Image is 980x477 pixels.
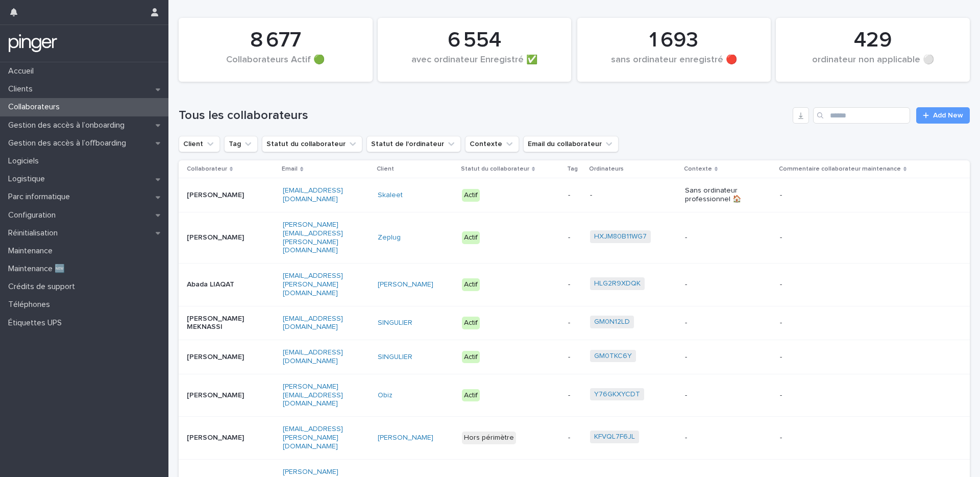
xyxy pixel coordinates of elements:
div: Actif [462,351,480,364]
p: - [685,233,749,242]
tr: [PERSON_NAME] MEKNASSI[EMAIL_ADDRESS][DOMAIN_NAME]SINGULIER Actif-GM0N12LD -- [179,306,970,340]
p: [PERSON_NAME] [187,391,251,400]
div: 1 693 [595,28,754,53]
p: Clients [4,84,41,94]
a: KFVQL7F6JL [594,433,635,441]
button: Statut de l'ordinateur [366,136,461,152]
a: [EMAIL_ADDRESS][PERSON_NAME][DOMAIN_NAME] [283,425,343,450]
p: Statut du collaborateur [461,163,529,175]
a: [EMAIL_ADDRESS][DOMAIN_NAME] [283,349,343,365]
a: HXJM80B11WG7 [594,232,647,241]
p: - [780,391,908,400]
p: Étiquettes UPS [4,318,70,328]
p: - [780,434,908,442]
p: Maintenance 🆕 [4,264,73,274]
p: Accueil [4,66,42,76]
p: - [568,434,582,442]
tr: [PERSON_NAME][EMAIL_ADDRESS][PERSON_NAME][DOMAIN_NAME][PERSON_NAME] Hors périmètre-KFVQL7F6JL -- [179,417,970,459]
tr: [PERSON_NAME][EMAIL_ADDRESS][DOMAIN_NAME]Skaleet Actif--Sans ordinateur professionnel 🏠- [179,178,970,212]
p: - [780,233,908,242]
p: - [590,191,654,200]
p: Maintenance [4,246,61,256]
h1: Tous les collaborateurs [179,108,789,123]
p: Configuration [4,210,64,220]
tr: Abada LIAQAT[EMAIL_ADDRESS][PERSON_NAME][DOMAIN_NAME][PERSON_NAME] Actif-HLG2R9XDQK -- [179,264,970,306]
tr: [PERSON_NAME][PERSON_NAME][EMAIL_ADDRESS][PERSON_NAME][DOMAIN_NAME]Zeplug Actif-HXJM80B11WG7 -- [179,212,970,263]
a: [PERSON_NAME] [378,280,433,289]
p: Client [377,163,394,175]
p: - [685,353,749,362]
div: 429 [793,28,952,53]
button: Email du collaborateur [523,136,619,152]
div: Actif [462,231,480,244]
button: Client [179,136,220,152]
a: SINGULIER [378,319,412,327]
p: [PERSON_NAME] [187,434,251,442]
div: ordinateur non applicable ⚪ [793,55,952,76]
p: - [685,434,749,442]
p: Parc informatique [4,192,78,202]
p: - [780,280,908,289]
p: Téléphones [4,300,58,309]
a: GM0TKC6Y [594,352,632,361]
p: [PERSON_NAME] MEKNASSI [187,315,251,332]
a: [EMAIL_ADDRESS][PERSON_NAME][DOMAIN_NAME] [283,272,343,297]
span: Add New [933,112,963,119]
p: - [685,391,749,400]
p: Abada LIAQAT [187,280,251,289]
p: - [568,191,582,200]
p: Collaborateur [187,163,227,175]
button: Contexte [465,136,519,152]
p: [PERSON_NAME] [187,233,251,242]
a: SINGULIER [378,353,412,362]
a: HLG2R9XDQK [594,279,641,288]
a: Zeplug [378,233,401,242]
p: Ordinateurs [589,163,624,175]
a: GM0N12LD [594,318,630,326]
p: Crédits de support [4,282,83,292]
div: avec ordinateur Enregistré ✅ [395,55,554,76]
a: [EMAIL_ADDRESS][DOMAIN_NAME] [283,315,343,331]
a: Skaleet [378,191,403,200]
p: Gestion des accès à l’onboarding [4,121,133,130]
a: [PERSON_NAME][EMAIL_ADDRESS][DOMAIN_NAME] [283,383,343,408]
tr: [PERSON_NAME][PERSON_NAME][EMAIL_ADDRESS][DOMAIN_NAME]Obiz Actif-Y76GKXYCDT -- [179,374,970,416]
div: 6 554 [395,28,554,53]
p: [PERSON_NAME] [187,353,251,362]
p: Sans ordinateur professionnel 🏠 [685,186,749,204]
p: - [568,391,582,400]
button: Statut du collaborateur [262,136,362,152]
div: Actif [462,189,480,202]
a: Y76GKXYCDT [594,390,640,399]
img: mTgBEunGTSyRkCgitkcU [8,33,58,54]
p: Collaborateurs [4,102,68,112]
p: - [685,280,749,289]
div: Hors périmètre [462,432,516,444]
p: [PERSON_NAME] [187,191,251,200]
tr: [PERSON_NAME][EMAIL_ADDRESS][DOMAIN_NAME]SINGULIER Actif-GM0TKC6Y -- [179,340,970,374]
a: [PERSON_NAME][EMAIL_ADDRESS][PERSON_NAME][DOMAIN_NAME] [283,221,343,254]
p: Logiciels [4,156,47,166]
a: [PERSON_NAME] [378,434,433,442]
p: Gestion des accès à l’offboarding [4,138,134,148]
a: Add New [916,107,970,124]
a: [EMAIL_ADDRESS][DOMAIN_NAME] [283,187,343,203]
div: Actif [462,389,480,402]
p: - [568,280,582,289]
p: Contexte [684,163,712,175]
p: - [780,353,908,362]
div: Actif [462,317,480,329]
p: - [685,319,749,327]
p: - [568,319,582,327]
button: Tag [224,136,258,152]
p: Email [282,163,298,175]
p: Réinitialisation [4,228,66,238]
div: sans ordinateur enregistré 🔴 [595,55,754,76]
p: Logistique [4,174,53,184]
div: Collaborateurs Actif 🟢 [196,55,355,76]
p: - [568,353,582,362]
div: 8 677 [196,28,355,53]
input: Search [813,107,910,124]
p: Tag [567,163,578,175]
